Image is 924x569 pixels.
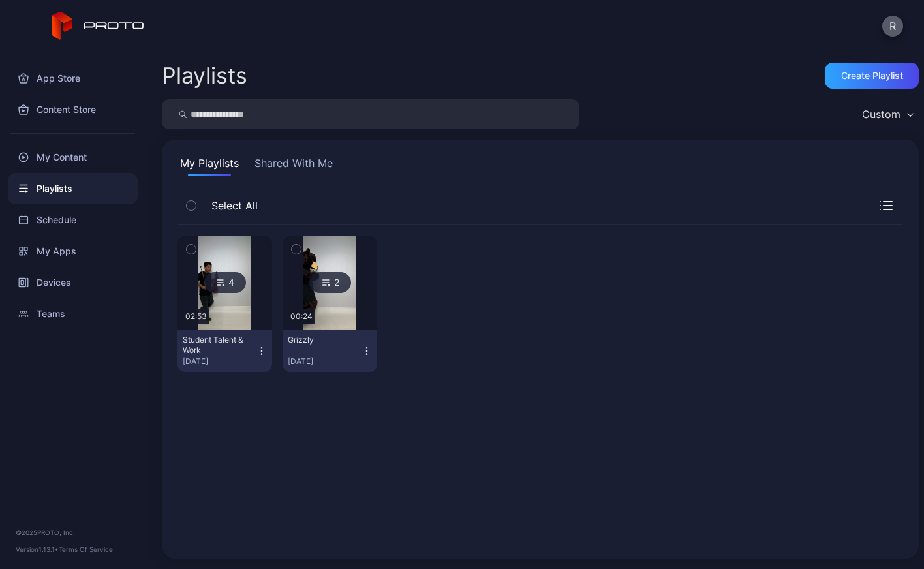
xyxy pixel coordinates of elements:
div: 00:24 [288,309,315,324]
div: [DATE] [183,356,256,367]
a: Schedule [8,204,138,236]
a: Terms Of Service [59,546,113,553]
a: Teams [8,298,138,330]
button: Custom [855,99,919,129]
button: Grizzly[DATE] [283,330,377,372]
span: Version 1.13.1 • [16,546,59,553]
div: 4 [204,272,246,293]
span: Select All [205,198,258,213]
div: © 2025 PROTO, Inc. [16,527,130,538]
div: 02:53 [183,309,209,324]
div: 2 [309,272,351,293]
div: Custom [862,108,901,121]
div: Student Talent & Work [183,335,254,356]
a: App Store [8,63,138,94]
a: Content Store [8,94,138,125]
a: My Content [8,142,138,173]
div: [DATE] [288,356,362,367]
a: Playlists [8,173,138,204]
div: Create Playlist [841,70,903,81]
a: My Apps [8,236,138,267]
h2: Playlists [162,64,247,87]
div: Grizzly [288,335,360,345]
button: Shared With Me [252,155,335,176]
button: Create Playlist [825,63,919,89]
button: Student Talent & Work[DATE] [177,330,272,372]
button: My Playlists [177,155,241,176]
button: R [882,16,903,37]
a: Devices [8,267,138,298]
